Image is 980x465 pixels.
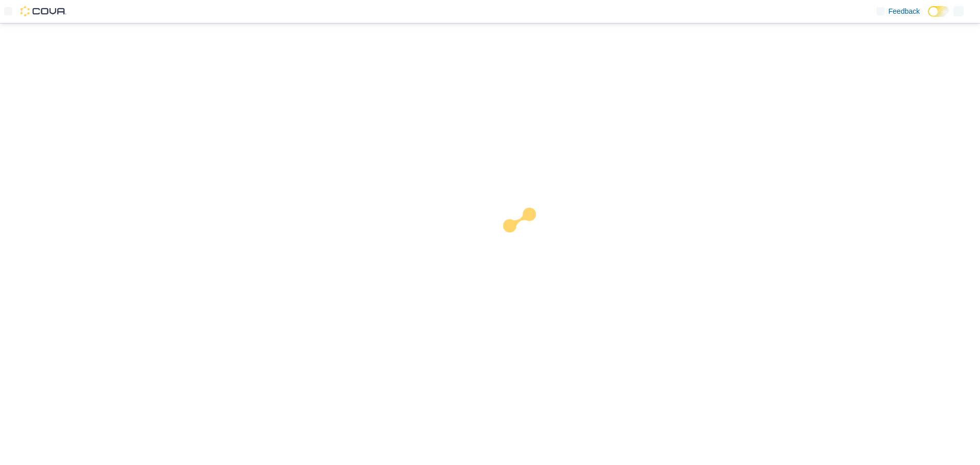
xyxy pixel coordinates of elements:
[20,6,66,16] img: Cova
[490,200,567,277] img: cova-loader
[928,6,949,17] input: Dark Mode
[889,6,920,16] span: Feedback
[872,1,924,21] a: Feedback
